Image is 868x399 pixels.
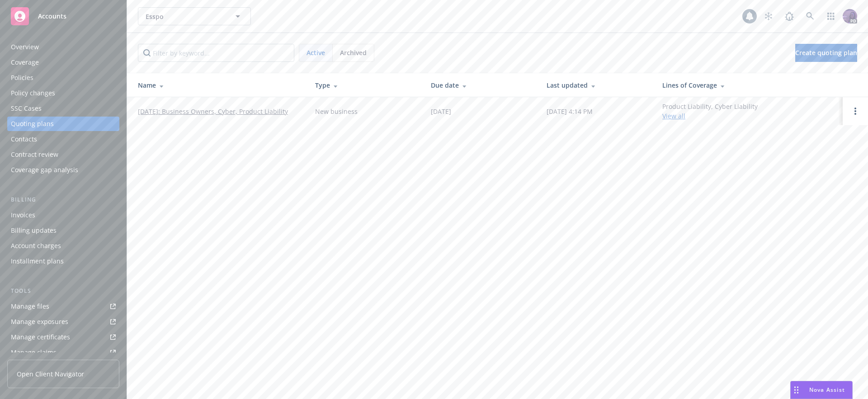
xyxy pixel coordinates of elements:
[7,299,119,314] a: Manage files
[7,345,119,360] a: Manage claims
[11,40,39,54] div: Overview
[801,7,819,25] a: Search
[11,330,70,344] div: Manage certificates
[547,107,593,116] div: [DATE] 4:14 PM
[11,117,54,131] div: Quoting plans
[7,330,119,344] a: Manage certificates
[843,9,857,23] img: photo
[7,254,119,268] a: Installment plans
[11,70,33,85] div: Policies
[340,48,367,57] span: Archived
[11,239,61,253] div: Account charges
[7,223,119,238] a: Billing updates
[431,107,451,116] div: [DATE]
[7,86,119,100] a: Policy changes
[315,107,358,116] div: New business
[7,239,119,253] a: Account charges
[11,55,39,70] div: Coverage
[7,132,119,146] a: Contacts
[11,132,37,146] div: Contacts
[795,48,857,57] span: Create quoting plan
[11,86,55,100] div: Policy changes
[7,208,119,222] a: Invoices
[138,107,288,116] a: [DATE]: Business Owners, Cyber, Product Liability
[7,40,119,54] a: Overview
[780,7,798,25] a: Report a Bug
[662,112,685,120] a: View all
[809,386,845,394] span: Nova Assist
[11,163,78,177] div: Coverage gap analysis
[138,7,251,25] button: Esspo
[795,44,857,62] a: Create quoting plan
[138,80,301,90] div: Name
[431,80,532,90] div: Due date
[7,117,119,131] a: Quoting plans
[791,381,802,399] div: Drag to move
[7,315,119,329] a: Manage exposures
[11,345,57,360] div: Manage claims
[11,147,58,162] div: Contract review
[146,12,224,21] span: Esspo
[822,7,840,25] a: Switch app
[11,208,35,222] div: Invoices
[138,44,294,62] input: Filter by keyword...
[7,101,119,116] a: SSC Cases
[790,381,853,399] button: Nova Assist
[307,48,325,57] span: Active
[7,286,119,296] div: Tools
[7,163,119,177] a: Coverage gap analysis
[759,7,778,25] a: Stop snowing
[38,13,66,20] span: Accounts
[662,80,835,90] div: Lines of Coverage
[11,315,68,329] div: Manage exposures
[7,147,119,162] a: Contract review
[11,299,49,314] div: Manage files
[7,70,119,85] a: Policies
[662,102,758,121] div: Product Liability, Cyber Liability
[7,195,119,204] div: Billing
[11,254,64,268] div: Installment plans
[850,106,861,117] a: Open options
[547,80,648,90] div: Last updated
[315,80,416,90] div: Type
[17,369,84,379] span: Open Client Navigator
[11,223,57,238] div: Billing updates
[11,101,42,116] div: SSC Cases
[7,4,119,29] a: Accounts
[7,55,119,70] a: Coverage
